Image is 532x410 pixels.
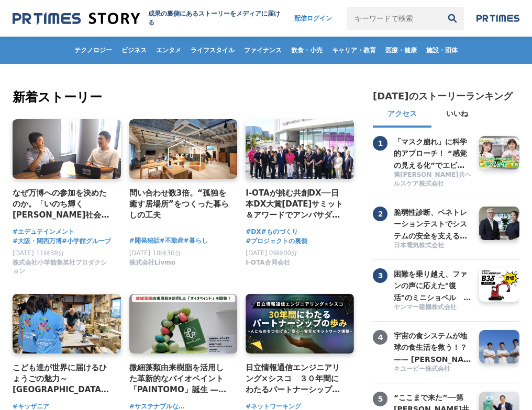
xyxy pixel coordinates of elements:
a: #ものづくり [261,227,298,237]
span: エンタメ [152,46,185,54]
a: ヤンマー建機株式会社 [394,303,471,313]
a: 日立情報通信エンジニアリング×シスコ ３０年間にわたるパートナーシップの築き ~人とものをつなげる、安心・安全なネットワーク構築~ [246,362,346,396]
a: キユーピー株式会社 [394,365,471,374]
span: テクノロジー [70,46,116,54]
span: ファイナンス [240,46,286,54]
span: 飲食・小売 [287,46,327,54]
span: 日本電気株式会社 [394,241,444,250]
h1: 成果の裏側にあるストーリーをメディアに届ける [148,9,284,27]
span: 1 [373,136,387,151]
span: 第[PERSON_NAME]共ヘルスケア株式会社 [394,170,471,188]
a: #DX [246,227,261,237]
a: #エデュテインメント [13,227,74,237]
a: #開発秘話 [129,236,160,246]
a: キャリア・教育 [328,37,380,64]
a: 脆弱性診断、ペネトレーションテストでシステムの安全を支える。攻撃者の視点で防御をリードするNECの「リスクハンティングチーム」 [394,207,471,240]
img: prtimes [476,14,519,22]
span: キユーピー株式会社 [394,365,450,373]
span: 株式会社小学館集英社プロダクション [13,258,113,276]
a: 成果の裏側にあるストーリーをメディアに届ける 成果の裏側にあるストーリーをメディアに届ける [13,9,284,27]
span: 株式会社Livmo [129,258,175,267]
span: ライフスタイル [186,46,239,54]
span: [DATE] 09時00分 [246,249,297,257]
a: 配信ログイン [284,7,342,30]
a: #暮らし [184,236,208,246]
a: 飲食・小売 [287,37,327,64]
a: テクノロジー [70,37,116,64]
h3: 「マスク崩れ」に科学的アプローチ！ “感覚の見える化”でエビデンスのある製品開発を [394,136,471,171]
span: ヤンマー建機株式会社 [394,303,457,312]
a: 「マスク崩れ」に科学的アプローチ！ “感覚の見える化”でエビデンスのある製品開発を [394,136,471,169]
span: 4 [373,330,387,345]
a: I-OTA合同会社 [246,261,290,268]
span: I-OTA合同会社 [246,258,290,267]
button: アクセス [373,102,431,128]
img: 成果の裏側にあるストーリーをメディアに届ける [13,12,140,26]
a: 施設・団体 [422,37,462,64]
a: ビジネス [117,37,151,64]
a: #プロジェクトの裏側 [246,236,307,246]
a: 宇宙の食システムが地球の食生活を救う！？ —— [PERSON_NAME]が挑む宇宙の食生活創造【キユーピー ミライ研究員】 [394,330,471,363]
a: 株式会社小学館集英社プロダクション [13,270,113,277]
a: こども達が世界に届けるひょうごの魅力～[GEOGRAPHIC_DATA]とキッザニア ジャパンが挑戦！ミライのためにできること～ [13,362,113,396]
a: #大阪・関西万博 [13,236,62,246]
a: 日本電気株式会社 [394,241,471,251]
a: ファイナンス [240,37,286,64]
h3: 脆弱性診断、ペネトレーションテストでシステムの安全を支える。攻撃者の視点で防御をリードするNECの「リスクハンティングチーム」 [394,207,471,242]
a: 微細藻類由来樹脂を活用した革新的なバイオペイント「PAINTOMO」誕生 ――持続可能な[PERSON_NAME]を描く、武蔵塗料の挑戦 [129,362,229,396]
a: 株式会社Livmo [129,261,175,268]
a: #小学館グループ [62,236,111,246]
span: [DATE] 10時30分 [129,249,181,257]
span: 施設・団体 [422,46,462,54]
span: [DATE] 11時38分 [13,249,64,257]
span: ビジネス [117,46,151,54]
input: キーワードで検索 [347,7,441,30]
a: 医療・健康 [381,37,421,64]
a: 問い合わせ数3倍。“孤独を癒す居場所”をつくった暮らしの工夫 [129,187,229,221]
a: 第[PERSON_NAME]共ヘルスケア株式会社 [394,170,471,189]
h2: 新着ストーリー [13,88,356,107]
button: 検索 [441,7,464,30]
span: 2 [373,207,387,221]
span: キャリア・教育 [328,46,380,54]
a: I-OTAが挑む共創DX──日本DX大賞[DATE]サミット＆アワードでアンバサダーに認定 100社連携で拓く“共感される製造業DX”の新たな地平 [246,187,346,221]
h2: [DATE]のストーリーランキング [373,90,513,102]
a: 困難を乗り越え、ファンの声に応えた"復活"のミニショベル ヤンマー建機が「ふるさと納税」に込めた、ものづくりへの誇りと地域への想い [394,268,471,302]
span: 3 [373,268,387,283]
span: 医療・健康 [381,46,421,54]
a: エンタメ [152,37,185,64]
a: #不動産 [160,236,184,246]
a: ライフスタイル [186,37,239,64]
button: いいね [431,102,483,128]
a: なぜ万博への参加を決めたのか。「いのち輝く[PERSON_NAME]社会のデザイン」の実現に向けて、エデュテインメントの可能性を追求するプロジェクト。 [13,187,113,221]
span: 5 [373,392,387,406]
h3: 困難を乗り越え、ファンの声に応えた"復活"のミニショベル ヤンマー建機が「ふるさと納税」に込めた、ものづくりへの誇りと地域への想い [394,268,471,303]
h3: 宇宙の食システムが地球の食生活を救う！？ —— [PERSON_NAME]が挑む宇宙の食生活創造【キユーピー ミライ研究員】 [394,330,471,365]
